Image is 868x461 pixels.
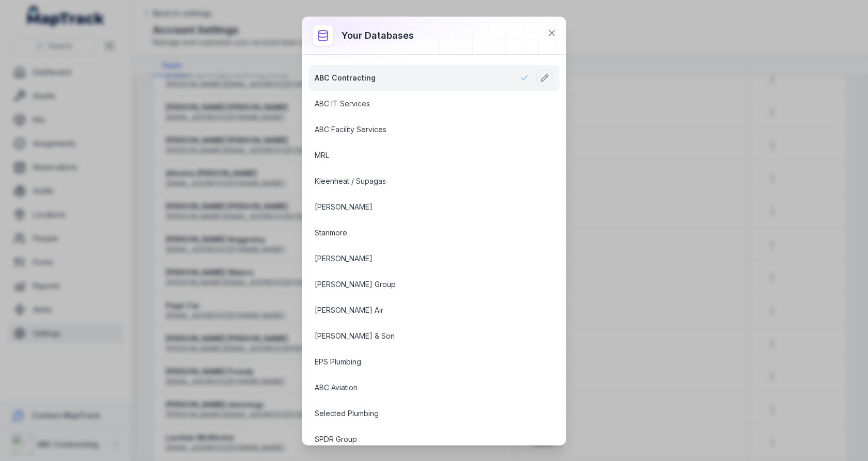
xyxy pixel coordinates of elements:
a: Stanmore [315,228,529,238]
a: MRL [315,150,529,161]
a: [PERSON_NAME] Air [315,305,529,315]
a: Selected Plumbing [315,408,529,419]
a: ABC Facility Services [315,124,529,135]
a: SPDR Group [315,434,529,444]
a: ABC IT Services [315,99,529,109]
a: [PERSON_NAME] & Son [315,331,529,341]
a: ABC Contracting [315,73,529,83]
a: ABC Aviation [315,383,529,393]
a: EPS Plumbing [315,357,529,367]
a: Kleenheat / Supagas [315,176,529,186]
a: [PERSON_NAME] [315,253,529,264]
a: [PERSON_NAME] [315,202,529,212]
a: [PERSON_NAME] Group [315,279,529,290]
h3: Your databases [342,28,414,43]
